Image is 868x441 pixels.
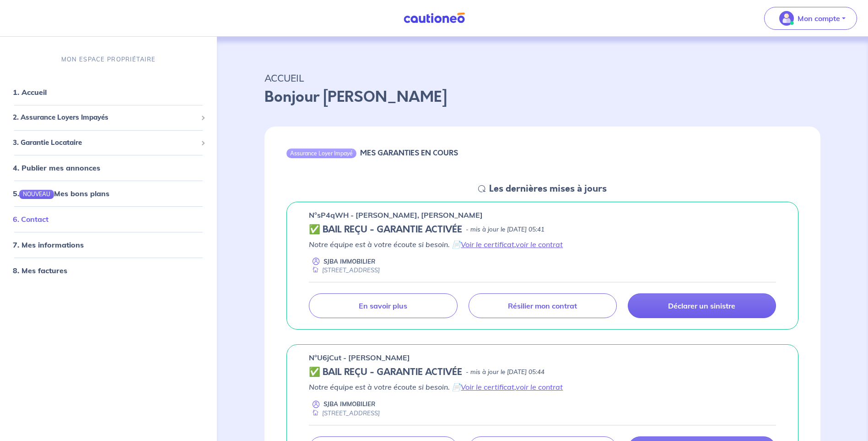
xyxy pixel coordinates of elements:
h5: Les dernières mises à jours [489,183,607,194]
p: Notre équipe est à votre écoute si besoin. 📄 , [309,381,776,392]
span: 2. Assurance Loyers Impayés [13,112,197,123]
div: 7. Mes informations [4,236,213,254]
p: - mis à jour le [DATE] 05:44 [466,368,545,377]
img: Cautioneo [400,12,469,24]
h5: ✅ BAIL REÇU - GARANTIE ACTIVÉE [309,367,462,378]
p: Résilier mon contrat [508,301,577,310]
p: Notre équipe est à votre écoute si besoin. 📄 , [309,239,776,250]
div: 3. Garantie Locataire [4,134,213,152]
a: Résilier mon contrat [469,293,617,318]
a: 6. Contact [13,215,49,224]
a: 5.NOUVEAUMes bons plans [13,189,109,198]
p: ACCUEIL [264,70,820,86]
h5: ✅ BAIL REÇU - GARANTIE ACTIVÉE [309,224,462,235]
a: Voir le certificat [461,240,514,249]
p: Mon compte [798,13,840,24]
a: 1. Accueil [13,88,47,97]
p: Bonjour [PERSON_NAME] [264,86,820,108]
a: 8. Mes factures [13,266,67,276]
a: Déclarer un sinistre [628,293,776,318]
div: Assurance Loyer Impayé [286,149,356,158]
div: 1. Accueil [4,83,213,101]
div: 6. Contact [4,210,213,229]
a: 4. Publier mes annonces [13,163,100,172]
button: illu_account_valid_menu.svgMon compte [764,7,857,30]
p: Déclarer un sinistre [668,301,735,310]
img: illu_account_valid_menu.svg [779,11,794,26]
a: voir le contrat [516,240,563,249]
a: Voir le certificat [461,382,514,391]
p: SJBA IMMOBILIER [323,257,375,266]
p: - mis à jour le [DATE] 05:41 [466,225,545,234]
h6: MES GARANTIES EN COURS [360,149,458,157]
span: 3. Garantie Locataire [13,138,197,148]
p: SJBA IMMOBILIER [323,400,375,408]
div: 5.NOUVEAUMes bons plans [4,184,213,203]
div: 4. Publier mes annonces [4,159,213,177]
div: 2. Assurance Loyers Impayés [4,109,213,127]
div: state: CONTRACT-VALIDATED, Context: NEW,MAYBE-CERTIFICATE,ALONE,LESSOR-DOCUMENTS [309,367,776,378]
p: MON ESPACE PROPRIÉTAIRE [61,55,156,64]
a: voir le contrat [516,382,563,391]
div: [STREET_ADDRESS] [309,409,380,418]
p: n°U6jCut - [PERSON_NAME] [309,352,410,363]
p: n°sP4qWH - [PERSON_NAME], [PERSON_NAME] [309,209,483,220]
a: En savoir plus [309,293,457,318]
div: 8. Mes factures [4,262,213,280]
div: [STREET_ADDRESS] [309,266,380,275]
a: 7. Mes informations [13,241,84,250]
div: state: CONTRACT-VALIDATED, Context: NEW,CHOOSE-CERTIFICATE,RELATIONSHIP,LESSOR-DOCUMENTS [309,224,776,235]
p: En savoir plus [359,301,407,310]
